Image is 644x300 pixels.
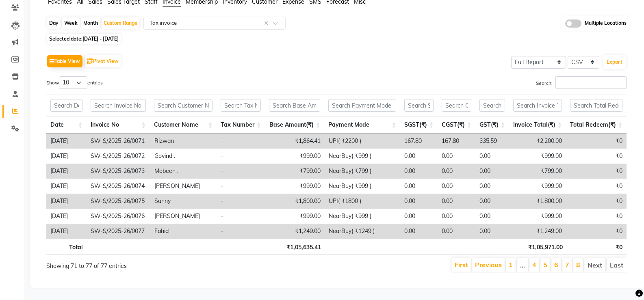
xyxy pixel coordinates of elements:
td: SW-S/2025-26/0075 [87,194,150,209]
th: Invoice No: activate to sort column ascending [87,116,150,134]
span: Clear all [264,19,271,28]
td: ₹0 [566,134,627,149]
td: Fahid [150,224,217,239]
td: [DATE] [46,149,87,164]
td: ₹0 [566,164,627,179]
th: Payment Mode: activate to sort column ascending [324,116,400,134]
td: [DATE] [46,224,87,239]
input: Search Invoice No [91,99,146,112]
td: ₹1,249.00 [265,224,325,239]
div: Day [47,17,61,29]
td: ₹999.00 [265,179,325,194]
td: 0.00 [438,224,475,239]
td: 0.00 [400,164,438,179]
input: Search Base Amount(₹) [269,99,320,112]
span: [DATE] - [DATE] [82,36,119,42]
td: 0.00 [438,179,475,194]
td: NearBuy( ₹799 ) [325,164,400,179]
td: SW-S/2025-26/0077 [87,224,150,239]
td: [PERSON_NAME] [150,209,217,224]
a: 7 [565,261,569,269]
td: UPI( ₹1800 ) [325,194,400,209]
a: 5 [543,261,547,269]
td: ₹0 [566,224,627,239]
th: Base Amount(₹): activate to sort column ascending [265,116,324,134]
input: Search Payment Mode [328,99,396,112]
td: [PERSON_NAME] [150,179,217,194]
td: ₹799.00 [265,164,325,179]
td: ₹0 [566,179,627,194]
td: NearBuy( ₹999 ) [325,179,400,194]
input: Search SGST(₹) [404,99,434,112]
td: NearBuy( ₹999 ) [325,209,400,224]
td: [DATE] [46,194,87,209]
td: ₹999.00 [265,209,325,224]
a: 6 [554,261,558,269]
label: Show entries [46,76,103,89]
th: Customer Name: activate to sort column ascending [150,116,217,134]
td: SW-S/2025-26/0073 [87,164,150,179]
td: NearBuy( ₹1249 ) [325,224,400,239]
input: Search Invoice Total(₹) [513,99,562,112]
td: Govind . [150,149,217,164]
td: ₹999.00 [509,209,566,224]
td: 0.00 [400,224,438,239]
div: Week [62,17,80,29]
td: 0.00 [438,209,475,224]
a: 4 [532,261,536,269]
div: Showing 71 to 77 of 77 entries [46,257,281,270]
td: ₹1,800.00 [509,194,566,209]
th: Total Redeem(₹): activate to sort column ascending [566,116,627,134]
input: Search CGST(₹) [442,99,471,112]
td: 0.00 [400,194,438,209]
th: ₹1,05,971.00 [510,239,567,255]
td: 0.00 [400,209,438,224]
th: Date: activate to sort column ascending [46,116,87,134]
div: Custom Range [102,17,139,29]
input: Search Tax Number [221,99,261,112]
td: ₹1,864.41 [265,134,325,149]
td: SW-S/2025-26/0072 [87,149,150,164]
td: ₹2,200.00 [509,134,566,149]
td: - [217,179,265,194]
td: UPI( ₹2200 ) [325,134,400,149]
span: Selected date: [47,34,121,44]
td: - [217,134,265,149]
th: Total [46,239,87,255]
td: 0.00 [400,149,438,164]
td: 0.00 [438,194,475,209]
div: Month [81,17,100,29]
td: - [217,194,265,209]
td: 0.00 [475,194,509,209]
input: Search Date [50,99,82,112]
td: 0.00 [475,149,509,164]
td: ₹799.00 [509,164,566,179]
td: - [217,149,265,164]
a: 8 [576,261,580,269]
button: Pivot View [85,55,121,67]
th: Tax Number: activate to sort column ascending [217,116,265,134]
td: NearBuy( ₹999 ) [325,149,400,164]
td: 167.80 [400,134,438,149]
td: [DATE] [46,164,87,179]
a: 1 [509,261,513,269]
span: Multiple Locations [585,19,627,28]
td: 0.00 [475,209,509,224]
td: [DATE] [46,209,87,224]
td: 0.00 [475,224,509,239]
td: ₹999.00 [265,149,325,164]
td: 335.59 [475,134,509,149]
button: Table View [47,55,82,67]
img: pivot.png [87,58,93,65]
th: SGST(₹): activate to sort column ascending [400,116,438,134]
td: ₹999.00 [509,179,566,194]
td: 0.00 [438,164,475,179]
td: ₹1,800.00 [265,194,325,209]
td: [DATE] [46,134,87,149]
td: ₹1,249.00 [509,224,566,239]
td: ₹0 [566,209,627,224]
select: Showentries [59,76,87,89]
td: Rizwan [150,134,217,149]
input: Search GST(₹) [479,99,505,112]
th: GST(₹): activate to sort column ascending [475,116,509,134]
